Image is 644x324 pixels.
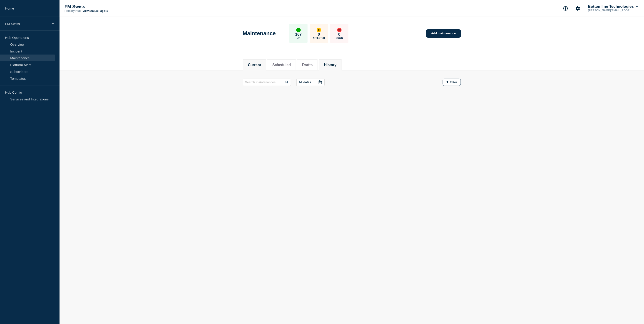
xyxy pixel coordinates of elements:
div: up [296,28,301,32]
a: Add maintenance [426,29,461,38]
p: 167 [295,32,302,37]
p: 0 [338,32,340,37]
button: Bottomline Technologies [587,4,639,9]
p: FM Swiss [5,22,49,26]
p: Affected [313,37,325,39]
a: View Status Page [82,9,108,12]
button: Support [561,4,570,13]
p: All dates [299,80,311,84]
p: 0 [318,32,320,37]
p: FM Swiss [65,4,155,9]
button: Filter [443,79,461,86]
div: down [337,28,342,32]
p: Primary Hub [65,9,81,12]
h1: Maintenance [243,30,276,37]
button: History [324,63,336,67]
button: Drafts [302,63,313,67]
button: Current [248,63,261,67]
div: affected [317,28,321,32]
span: Filter [450,80,457,84]
p: Down [336,37,343,39]
button: All dates [296,79,325,86]
button: Account settings [573,4,583,13]
button: Scheduled [272,63,291,67]
p: [PERSON_NAME][EMAIL_ADDRESS][PERSON_NAME][DOMAIN_NAME] [587,9,634,12]
input: Search maintenances [243,79,291,86]
p: Up [297,37,300,39]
